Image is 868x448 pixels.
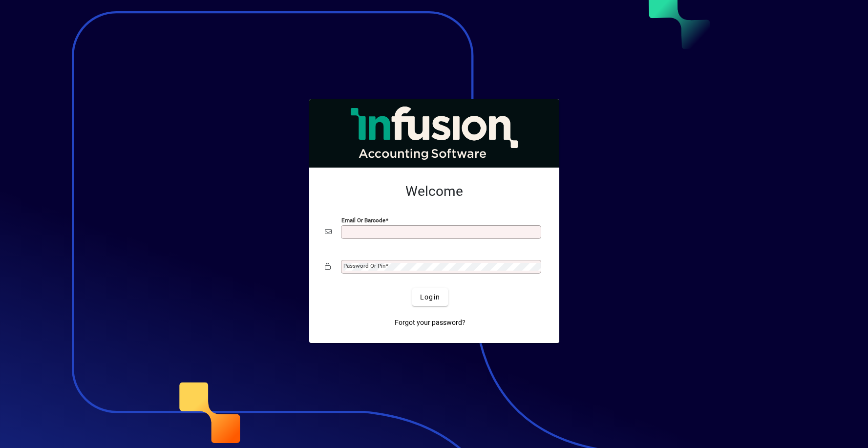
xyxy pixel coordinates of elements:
mat-label: Password or Pin [343,262,385,269]
mat-label: Email or Barcode [341,217,385,224]
span: Login [420,292,440,302]
a: Forgot your password? [391,314,469,331]
button: Login [412,288,448,306]
span: Forgot your password? [395,318,466,328]
h2: Welcome [325,183,544,200]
